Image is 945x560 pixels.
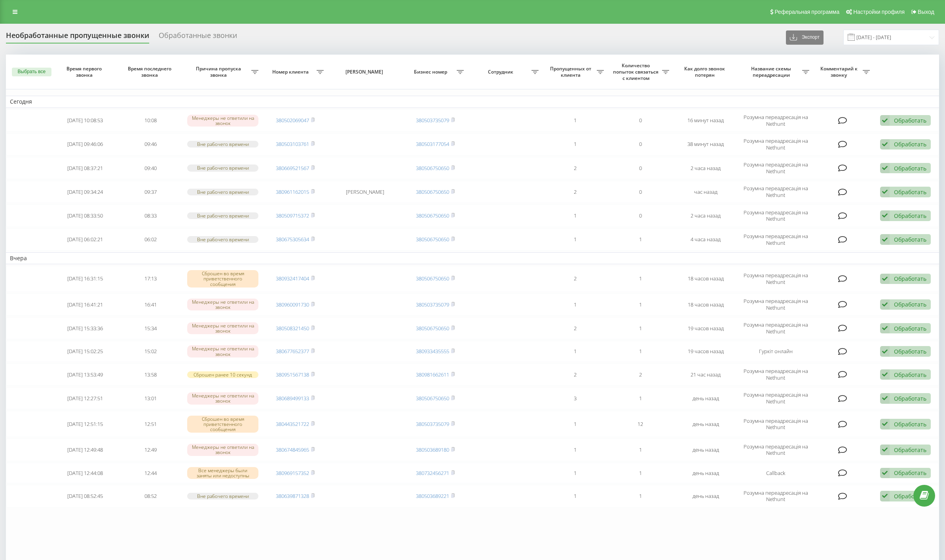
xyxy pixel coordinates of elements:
[608,485,673,507] td: 1
[543,266,608,292] td: 2
[673,133,738,155] td: 38 минут назад
[608,317,673,339] td: 1
[416,469,449,477] a: 380732456271
[416,348,449,355] a: 380933435555
[608,229,673,251] td: 1
[118,387,183,409] td: 13:01
[187,141,258,148] div: Вне рабочего времени
[187,66,251,78] span: Причина пропуска звонка
[53,411,118,437] td: [DATE] 12:51:15
[118,181,183,203] td: 09:37
[472,69,531,75] span: Сотрудник
[894,492,926,500] div: Обработать
[187,270,258,288] div: Сброшен во время приветственного сообщения
[416,275,449,282] a: 380506750650
[266,69,317,75] span: Номер клиента
[673,110,738,132] td: 16 минут назад
[543,317,608,339] td: 2
[53,387,118,409] td: [DATE] 12:27:51
[187,299,258,310] div: Менеджеры не ответили на звонок
[543,181,608,203] td: 2
[187,371,258,378] div: Сброшен ранее 10 секунд
[608,439,673,461] td: 1
[416,371,449,378] a: 380981662611
[416,446,449,453] a: 380503689180
[416,420,449,428] a: 380503735079
[53,317,118,339] td: [DATE] 15:33:36
[738,363,813,386] td: Розумна переадресація на Nethunt
[118,266,183,292] td: 17:13
[543,341,608,362] td: 1
[774,9,839,15] span: Реферальная программа
[416,395,449,402] a: 380506750650
[894,325,926,332] div: Обработать
[543,387,608,409] td: 3
[894,275,926,282] div: Обработать
[786,30,824,45] button: Экспорт
[894,212,926,219] div: Обработать
[738,157,813,179] td: Розумна переадресація на Nethunt
[608,157,673,179] td: 0
[53,229,118,251] td: [DATE] 06:02:21
[608,266,673,292] td: 1
[187,189,258,195] div: Вне рабочего времени
[187,212,258,219] div: Вне рабочего времени
[276,446,309,453] a: 380674845965
[608,411,673,437] td: 12
[276,301,309,308] a: 380960091730
[276,165,309,172] a: 380669521567
[53,363,118,386] td: [DATE] 13:53:49
[673,363,738,386] td: 21 час назад
[894,301,926,308] div: Обработать
[673,485,738,507] td: день назад
[738,341,813,362] td: Гуркіт онлайн
[187,236,258,243] div: Вне рабочего времени
[187,444,258,456] div: Менеджеры не ответили на звонок
[543,293,608,316] td: 1
[543,204,608,227] td: 1
[894,469,926,477] div: Обработать
[543,439,608,461] td: 1
[894,140,926,148] div: Обработать
[187,392,258,404] div: Менеджеры не ответили на звонок
[416,117,449,124] a: 380503735079
[608,341,673,362] td: 1
[276,212,309,219] a: 380509715372
[673,293,738,316] td: 18 часов назад
[53,204,118,227] td: [DATE] 08:33:50
[608,204,673,227] td: 0
[53,439,118,461] td: [DATE] 12:49:48
[187,165,258,171] div: Вне рабочего времени
[416,492,449,499] a: 380503689221
[673,181,738,203] td: час назад
[276,140,309,148] a: 380503103761
[608,387,673,409] td: 1
[894,420,926,428] div: Обработать
[276,469,309,477] a: 380969157352
[673,411,738,437] td: день назад
[543,229,608,251] td: 1
[738,204,813,227] td: Розумна переадресація на Nethunt
[276,188,309,195] a: 380961162015
[159,31,237,44] div: Обработанные звонки
[894,188,926,196] div: Обработать
[118,204,183,227] td: 08:33
[276,117,309,124] a: 380502069047
[53,133,118,155] td: [DATE] 09:46:06
[608,463,673,484] td: 1
[416,212,449,219] a: 380506750650
[416,188,449,195] a: 380506750650
[276,371,309,378] a: 380951567138
[187,115,258,127] div: Менеджеры не ответили на звонок
[894,165,926,172] div: Обработать
[53,266,118,292] td: [DATE] 16:31:15
[547,66,597,78] span: Пропущенных от клиента
[118,341,183,362] td: 15:02
[817,66,863,78] span: Комментарий к звонку
[53,341,118,362] td: [DATE] 15:02:25
[543,110,608,132] td: 1
[608,293,673,316] td: 1
[673,204,738,227] td: 2 часа назад
[406,69,457,75] span: Бизнес номер
[608,110,673,132] td: 0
